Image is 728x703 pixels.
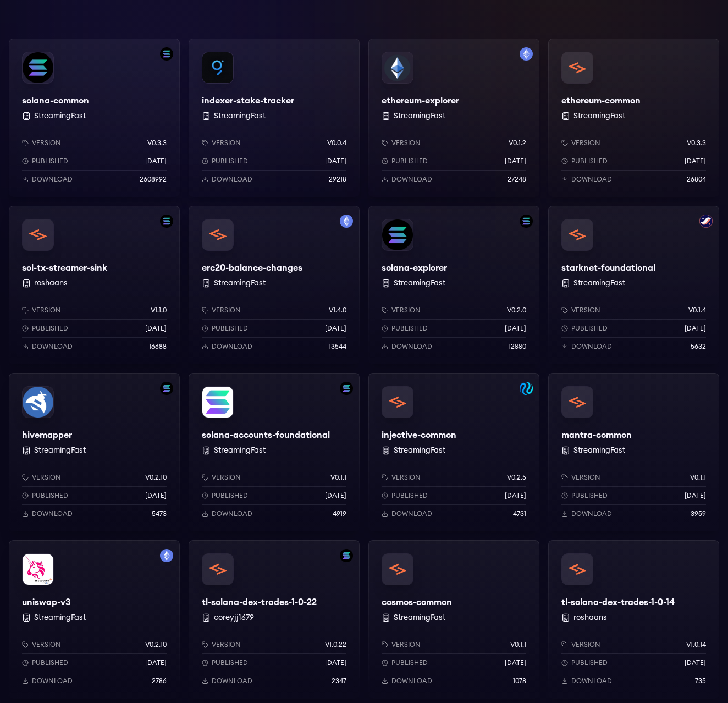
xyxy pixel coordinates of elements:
[573,278,625,289] button: StreamingFast
[151,306,167,315] p: v1.1.0
[149,342,167,351] p: 16688
[340,215,353,228] img: Filter by mainnet network
[32,342,73,351] p: Download
[145,658,167,667] p: [DATE]
[32,491,68,500] p: Published
[685,658,706,667] p: [DATE]
[152,677,167,685] p: 2786
[325,324,346,333] p: [DATE]
[394,612,445,623] button: StreamingFast
[32,677,73,685] p: Download
[513,677,526,685] p: 1078
[571,342,612,351] p: Download
[332,677,346,685] p: 2347
[391,677,432,685] p: Download
[394,111,445,122] button: StreamingFast
[214,111,266,122] button: StreamingFast
[505,324,526,333] p: [DATE]
[571,175,612,184] p: Download
[34,278,68,289] button: roshaans
[687,175,706,184] p: 26804
[333,509,346,518] p: 4919
[391,491,428,500] p: Published
[140,175,167,184] p: 2608992
[214,445,266,456] button: StreamingFast
[145,473,167,482] p: v0.2.10
[32,473,61,482] p: Version
[391,658,428,667] p: Published
[214,612,254,623] button: coreyjj1679
[147,139,167,147] p: v0.3.3
[212,324,248,333] p: Published
[685,157,706,166] p: [DATE]
[212,175,252,184] p: Download
[9,540,180,699] a: Filter by mainnet networkuniswap-v3uniswap-v3 StreamingFastVersionv0.2.10Published[DATE]Download2786
[571,677,612,685] p: Download
[160,215,173,228] img: Filter by solana network
[212,342,252,351] p: Download
[32,509,73,518] p: Download
[571,306,600,315] p: Version
[391,306,421,315] p: Version
[691,509,706,518] p: 3959
[695,677,706,685] p: 735
[329,175,346,184] p: 29218
[507,306,526,315] p: v0.2.0
[571,658,608,667] p: Published
[368,540,539,699] a: cosmos-commoncosmos-common StreamingFastVersionv0.1.1Published[DATE]Download1078
[152,509,167,518] p: 5473
[520,382,533,395] img: Filter by injective-mainnet network
[699,215,713,228] img: Filter by starknet network
[548,373,719,531] a: mantra-commonmantra-common StreamingFastVersionv0.1.1Published[DATE]Download3959
[325,491,346,500] p: [DATE]
[391,157,428,166] p: Published
[34,612,86,623] button: StreamingFast
[391,324,428,333] p: Published
[34,111,86,122] button: StreamingFast
[189,39,360,197] a: indexer-stake-trackerindexer-stake-tracker StreamingFastVersionv0.0.4Published[DATE]Download29218
[513,509,526,518] p: 4731
[573,612,607,623] button: roshaans
[571,640,600,649] p: Version
[189,540,360,699] a: Filter by solana networktl-solana-dex-trades-1-0-22tl-solana-dex-trades-1-0-22 coreyjj1679Version...
[571,509,612,518] p: Download
[571,473,600,482] p: Version
[9,39,180,197] a: Filter by solana networksolana-commonsolana-common StreamingFastVersionv0.3.3Published[DATE]Downl...
[571,157,608,166] p: Published
[325,658,346,667] p: [DATE]
[160,382,173,395] img: Filter by solana network
[505,658,526,667] p: [DATE]
[325,640,346,649] p: v1.0.22
[368,206,539,364] a: Filter by solana networksolana-explorersolana-explorer StreamingFastVersionv0.2.0Published[DATE]D...
[160,549,173,562] img: Filter by mainnet network
[391,175,432,184] p: Download
[145,640,167,649] p: v0.2.10
[340,549,353,562] img: Filter by solana network
[391,139,421,147] p: Version
[571,324,608,333] p: Published
[394,445,445,456] button: StreamingFast
[507,473,526,482] p: v0.2.5
[34,445,86,456] button: StreamingFast
[520,215,533,228] img: Filter by solana network
[690,473,706,482] p: v0.1.1
[391,342,432,351] p: Download
[687,139,706,147] p: v0.3.3
[368,39,539,197] a: Filter by mainnet networkethereum-explorerethereum-explorer StreamingFastVersionv0.1.2Published[D...
[548,540,719,699] a: tl-solana-dex-trades-1-0-14tl-solana-dex-trades-1-0-14 roshaansVersionv1.0.14Published[DATE]Downl...
[505,491,526,500] p: [DATE]
[573,445,625,456] button: StreamingFast
[212,491,248,500] p: Published
[510,640,526,649] p: v0.1.1
[394,278,445,289] button: StreamingFast
[327,139,346,147] p: v0.0.4
[685,491,706,500] p: [DATE]
[548,206,719,364] a: Filter by starknet networkstarknet-foundationalstarknet-foundational StreamingFastVersionv0.1.4Pu...
[391,509,432,518] p: Download
[325,157,346,166] p: [DATE]
[32,658,68,667] p: Published
[686,640,706,649] p: v1.0.14
[212,306,241,315] p: Version
[329,306,346,315] p: v1.4.0
[212,640,241,649] p: Version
